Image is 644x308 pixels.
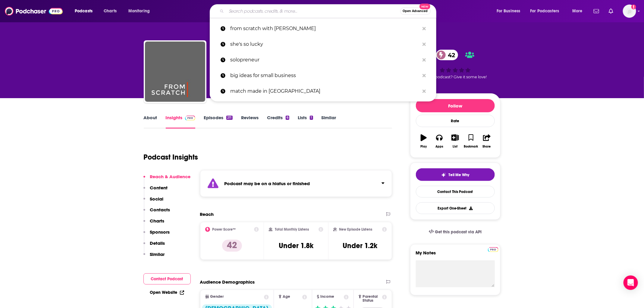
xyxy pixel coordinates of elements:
[464,145,478,148] div: Bookmark
[416,250,495,260] label: My Notes
[166,115,196,129] a: InsightsPodchaser Pro
[416,186,495,198] a: Contact This Podcast
[343,241,378,250] h3: Under 1.2k
[572,7,583,15] span: More
[624,275,638,290] div: Open Intercom Messenger
[279,241,313,250] h3: Under 1.8k
[200,170,392,197] section: Click to expand status details
[606,6,616,16] a: Show notifications dropdown
[143,240,165,251] button: Details
[210,52,436,68] a: solopreneur
[145,42,205,102] img: From Scratch with Jessica Harris
[210,83,436,99] a: match made in [GEOGRAPHIC_DATA]
[210,21,436,36] a: from scratch with [PERSON_NAME]
[241,115,259,129] a: Reviews
[283,295,290,299] span: Age
[416,99,495,112] button: Follow
[143,207,170,218] button: Contacts
[185,116,196,120] img: Podchaser Pro
[200,211,214,217] h2: Reach
[623,5,636,18] span: Logged in as ehladik
[212,227,236,232] h2: Power Score™
[150,196,164,202] p: Social
[410,46,501,83] div: 42Good podcast? Give it some love!
[150,240,165,246] p: Details
[124,6,158,16] button: open menu
[143,251,165,263] button: Similar
[453,145,458,148] div: List
[488,247,498,252] img: Podchaser Pro
[631,5,636,9] svg: Add a profile image
[530,7,559,15] span: For Podcasters
[286,116,289,120] div: 6
[143,273,191,285] button: Contact Podcast
[75,7,93,15] span: Podcasts
[200,279,255,285] h2: Audience Demographics
[104,7,117,15] span: Charts
[442,50,458,60] span: 42
[321,295,335,299] span: Income
[298,115,313,129] a: Lists1
[150,290,184,295] a: Open Website
[150,218,165,224] p: Charts
[416,115,495,127] div: Rate
[225,181,310,186] strong: Podcast may be on a hiatus or finished
[363,295,381,303] span: Parental Status
[210,36,436,52] a: she's so lucky
[435,145,443,148] div: Apps
[441,173,446,177] img: tell me why sparkle
[419,4,430,9] span: New
[150,185,168,191] p: Content
[143,196,164,207] button: Social
[144,115,157,129] a: About
[416,130,432,152] button: Play
[226,116,232,120] div: 211
[150,229,170,235] p: Sponsors
[479,130,495,152] button: Share
[339,227,372,232] h2: New Episode Listens
[143,185,168,196] button: Content
[435,229,482,235] span: Get this podcast via API
[448,173,469,177] span: Tell Me Why
[420,145,427,148] div: Play
[222,240,242,252] p: 42
[143,218,165,229] button: Charts
[432,130,447,152] button: Apps
[322,115,336,129] a: Similar
[204,115,232,129] a: Episodes211
[230,52,419,68] p: solopreneur
[210,68,436,83] a: big ideas for small business
[497,7,520,15] span: For Business
[226,6,400,16] input: Search podcasts, credits, & more...
[100,6,120,16] a: Charts
[150,174,191,179] p: Reach & Audience
[230,68,419,83] p: big ideas for small business
[526,6,568,16] button: open menu
[436,50,458,60] a: 42
[230,83,419,99] p: match made in manhattan
[143,229,170,240] button: Sponsors
[424,225,487,239] a: Get this podcast via API
[623,5,636,18] button: Show profile menu
[275,227,309,232] h2: Total Monthly Listens
[488,246,498,252] a: Pro website
[310,116,313,120] div: 1
[144,153,198,162] h1: Podcast Insights
[230,36,419,52] p: she's so lucky
[128,7,150,15] span: Monitoring
[5,5,63,17] img: Podchaser - Follow, Share and Rate Podcasts
[591,6,602,16] a: Show notifications dropdown
[400,8,431,15] button: Open AdvancedNew
[215,4,442,18] div: Search podcasts, credits, & more...
[424,75,487,79] span: Good podcast? Give it some love!
[447,130,463,152] button: List
[143,174,191,185] button: Reach & Audience
[71,6,100,16] button: open menu
[267,115,289,129] a: Credits6
[483,145,491,148] div: Share
[416,202,495,214] button: Export One-Sheet
[492,6,528,16] button: open menu
[623,5,636,18] img: User Profile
